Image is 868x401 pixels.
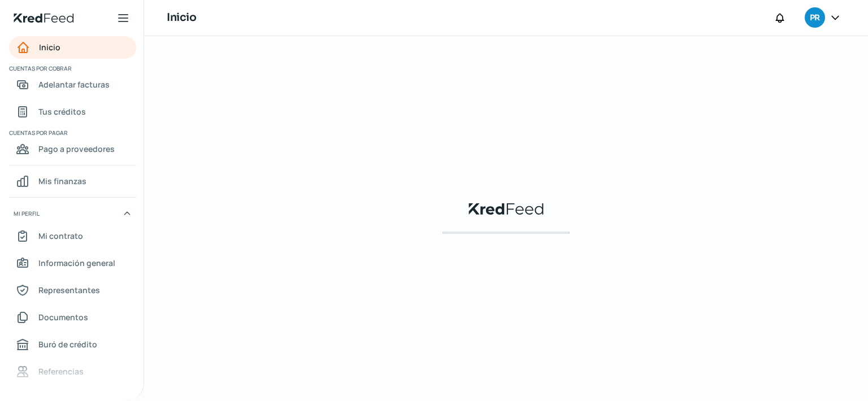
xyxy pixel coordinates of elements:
a: Adelantar facturas [9,73,136,96]
span: Mi contrato [38,229,83,243]
a: Representantes [9,279,136,302]
span: Documentos [38,310,88,324]
a: Mi contrato [9,225,136,247]
a: Pago a proveedores [9,138,136,160]
span: Cuentas por cobrar [9,63,134,73]
span: Cuentas por pagar [9,128,134,138]
a: Documentos [9,306,136,329]
a: Inicio [9,36,136,59]
span: Mis finanzas [38,174,86,188]
span: Adelantar facturas [38,77,110,91]
a: Mis finanzas [9,170,136,193]
a: Referencias [9,360,136,383]
a: Buró de crédito [9,333,136,356]
span: Inicio [39,40,60,54]
a: Tus créditos [9,101,136,123]
a: Información general [9,252,136,274]
span: Buró de crédito [38,337,97,351]
span: PR [810,11,819,25]
span: Mi perfil [14,208,40,219]
span: Representantes [38,283,100,297]
span: Referencias [38,364,84,378]
h1: Inicio [167,10,196,26]
span: Información general [38,256,115,270]
span: Tus créditos [38,104,86,119]
span: Pago a proveedores [38,142,115,156]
